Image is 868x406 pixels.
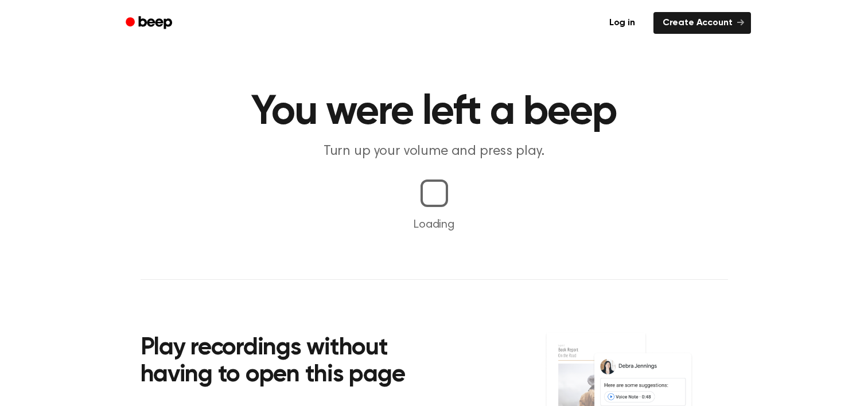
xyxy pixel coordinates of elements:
[598,10,647,36] a: Log in
[141,92,728,133] h1: You were left a beep
[14,216,854,233] p: Loading
[118,12,182,34] a: Beep
[141,335,450,389] h2: Play recordings without having to open this page
[653,12,751,34] a: Create Account
[214,142,655,161] p: Turn up your volume and press play.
